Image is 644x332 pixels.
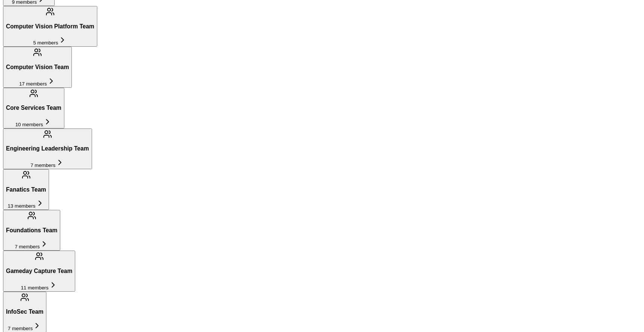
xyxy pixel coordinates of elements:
[6,227,57,234] h3: Foundations Team
[6,308,43,315] h3: InfoSec Team
[6,186,46,193] h3: Fanatics Team
[21,285,49,291] span: 11 members
[6,268,72,274] h3: Gameday Capture Team
[15,244,40,249] span: 7 members
[3,88,64,128] button: Core Services Team10 members
[3,210,60,251] button: Foundations Team7 members
[3,169,49,210] button: Fanatics Team13 members
[3,251,75,291] button: Gameday Capture Team11 members
[6,105,61,111] h3: Core Services Team
[3,47,72,87] button: Computer Vision Team17 members
[6,64,69,71] h3: Computer Vision Team
[6,23,94,30] h3: Computer Vision Platform Team
[33,40,58,46] span: 5 members
[19,81,47,87] span: 17 members
[8,326,33,331] span: 7 members
[15,122,43,127] span: 10 members
[30,162,55,168] span: 7 members
[6,145,89,152] h3: Engineering Leadership Team
[3,128,92,169] button: Engineering Leadership Team7 members
[3,6,97,47] button: Computer Vision Platform Team5 members
[8,203,36,209] span: 13 members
